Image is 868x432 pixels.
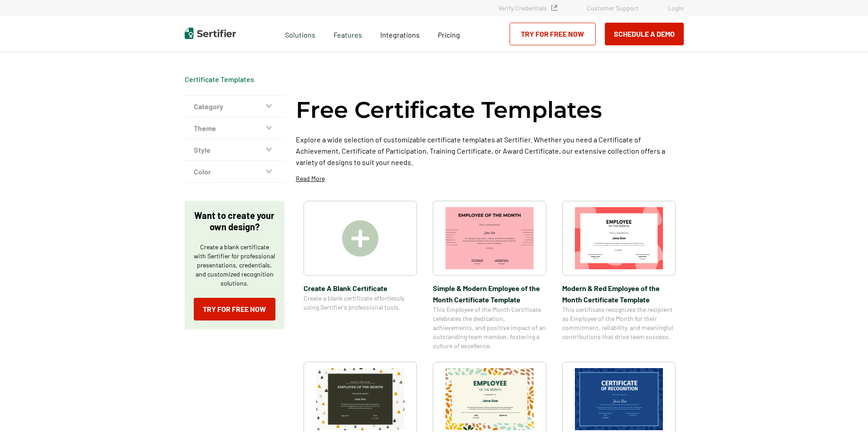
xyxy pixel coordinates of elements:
a: Verify Credentials [498,4,557,12]
span: This certificate recognizes the recipient as Employee of the Month for their commitment, reliabil... [562,305,676,341]
button: Color [185,161,284,183]
a: Try for Free Now [194,298,275,320]
a: Try for Free Now [510,23,596,45]
img: Modern & Red Employee of the Month Certificate Template [575,207,663,269]
span: Features [333,28,362,39]
span: Create A Blank Certificate [304,282,417,294]
a: Certificate Templates [185,75,254,83]
img: Simple & Modern Employee of the Month Certificate Template [446,207,534,269]
button: Theme [185,117,284,139]
span: Certificate Templates [185,75,254,84]
a: Integrations [380,28,420,39]
p: Create a blank certificate with Sertifier for professional presentations, credentials, and custom... [194,243,275,288]
p: Read More [296,174,325,183]
a: Modern & Red Employee of the Month Certificate TemplateModern & Red Employee of the Month Certifi... [562,201,676,350]
a: Simple & Modern Employee of the Month Certificate TemplateSimple & Modern Employee of the Month C... [433,201,546,350]
a: Customer Support [587,4,638,12]
img: Sertifier | Digital Credentialing Platform [185,28,236,39]
span: This Employee of the Month Certificate celebrates the dedication, achievements, and positive impa... [433,305,546,350]
p: Want to create your own design? [194,210,275,233]
img: Simple and Patterned Employee of the Month Certificate Template [446,368,534,430]
a: Pricing [438,28,460,39]
img: Simple & Colorful Employee of the Month Certificate Template [316,368,404,430]
span: Integrations [380,30,420,39]
span: Modern & Red Employee of the Month Certificate Template [562,282,676,305]
button: Style [185,139,284,161]
span: Simple & Modern Employee of the Month Certificate Template [433,282,546,305]
img: Modern Dark Blue Employee of the Month Certificate Template [575,368,663,430]
span: Pricing [438,30,460,39]
a: Login [668,4,684,12]
span: Create a blank certificate effortlessly using Sertifier’s professional tools. [304,294,417,312]
button: Category [185,96,284,117]
div: Breadcrumb [185,75,254,84]
img: Create A Blank Certificate [342,220,378,257]
span: Solutions [285,28,315,39]
img: Verified [551,5,557,11]
h1: Free Certificate Templates [296,95,602,125]
p: Explore a wide selection of customizable certificate templates at Sertifier. Whether you need a C... [296,134,684,168]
